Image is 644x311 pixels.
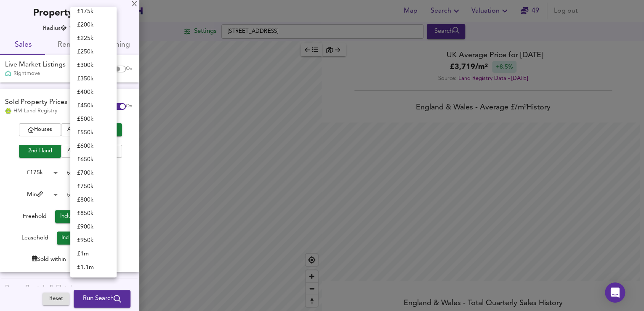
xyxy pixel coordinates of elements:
[70,166,117,180] li: £ 700k
[70,193,117,207] li: £ 800k
[70,180,117,193] li: £ 750k
[70,112,117,126] li: £ 500k
[70,139,117,153] li: £ 600k
[70,5,117,18] li: £ 175k
[70,58,117,72] li: £ 300k
[70,72,117,85] li: £ 350k
[70,45,117,58] li: £ 250k
[70,220,117,234] li: £ 900k
[70,260,117,274] li: £ 1.1m
[70,247,117,260] li: £ 1m
[70,99,117,112] li: £ 450k
[70,126,117,139] li: £ 550k
[605,282,625,303] div: Open Intercom Messenger
[70,274,117,287] li: £ 1.25m
[70,153,117,166] li: £ 650k
[70,85,117,99] li: £ 400k
[70,207,117,220] li: £ 850k
[70,234,117,247] li: £ 950k
[70,18,117,32] li: £ 200k
[70,32,117,45] li: £ 225k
